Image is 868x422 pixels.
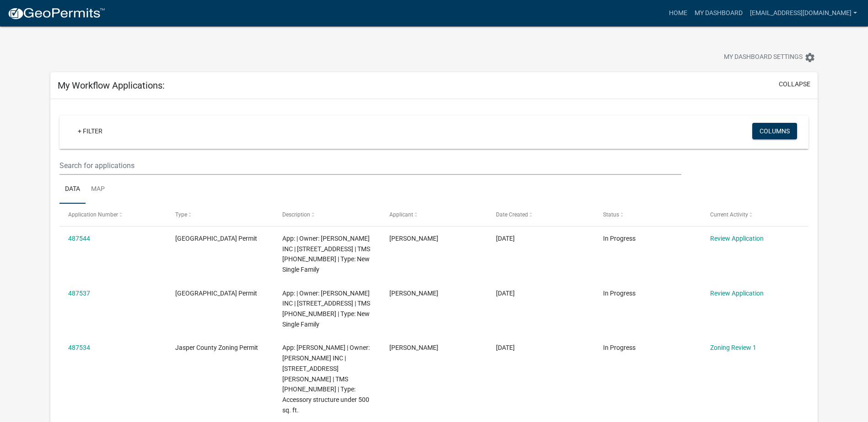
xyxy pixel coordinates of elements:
span: 10/03/2025 [496,290,515,297]
span: Application Number [68,211,118,218]
h5: My Workflow Applications: [58,80,165,91]
a: Home [665,5,691,22]
span: Type [175,211,187,218]
datatable-header-cell: Applicant [380,204,487,226]
datatable-header-cell: Description [274,204,381,226]
span: Lisa Johnston [389,235,438,242]
a: Map [86,175,110,204]
a: Data [59,175,86,204]
span: Jasper County Zoning Permit [175,344,258,351]
span: App: | Owner: D R HORTON INC | 8 CASTLE HILL Dr | TMS 091-02-00-165 | Type: New Single Family [282,235,370,273]
span: In Progress [603,344,636,351]
span: In Progress [603,290,636,297]
a: 487534 [68,344,90,351]
span: Jasper County Building Permit [175,290,257,297]
datatable-header-cell: Date Created [487,204,594,226]
span: In Progress [603,235,636,242]
span: 10/03/2025 [496,235,515,242]
span: Jasper County Building Permit [175,235,257,242]
a: Zoning Review 1 [710,344,756,351]
datatable-header-cell: Type [167,204,274,226]
span: Current Activity [710,211,748,218]
a: Review Application [710,235,764,242]
i: settings [804,52,815,63]
a: My Dashboard [691,5,746,22]
input: Search for applications [59,156,681,175]
a: 487544 [68,235,90,242]
span: App: | Owner: D R HORTON INC | 94 CASTLE HILL Dr | TMS 091-02-00-168 | Type: New Single Family [282,290,370,328]
button: collapse [779,79,810,89]
span: Date Created [496,211,528,218]
span: My Dashboard Settings [724,52,803,63]
span: Lisa Johnston [389,344,438,351]
datatable-header-cell: Application Number [59,204,167,226]
datatable-header-cell: Current Activity [701,204,809,226]
datatable-header-cell: Status [594,204,701,226]
span: Description [282,211,310,218]
span: 10/03/2025 [496,344,515,351]
a: [EMAIL_ADDRESS][DOMAIN_NAME] [746,5,861,22]
button: My Dashboard Settingssettings [717,48,823,66]
a: + Filter [70,123,110,139]
span: Lisa Johnston [389,290,438,297]
span: App: Lisa Johnston | Owner: D R HORTON INC | 186 CASTLE HILL Rd | TMS 091-02-00-173 | Type: Acces... [282,344,370,414]
button: Columns [752,123,797,139]
a: Review Application [710,290,764,297]
span: Status [603,211,619,218]
span: Applicant [389,211,413,218]
a: 487537 [68,290,90,297]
